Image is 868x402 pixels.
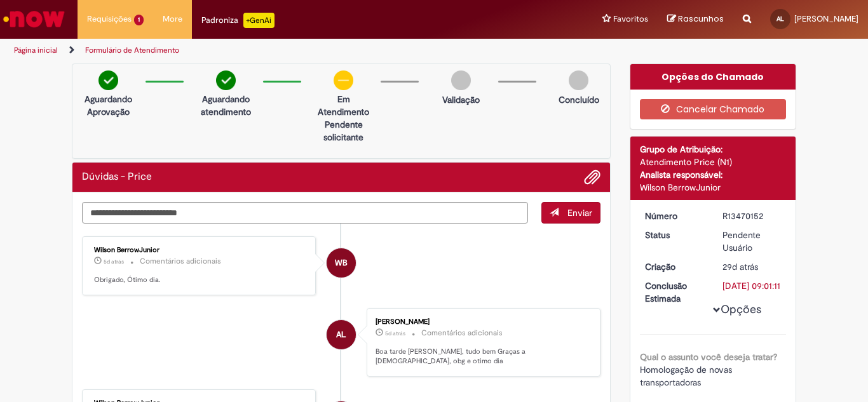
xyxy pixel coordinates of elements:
[336,319,346,350] span: AL
[667,13,724,25] a: Rascunhos
[313,118,374,144] p: Pendente solicitante
[216,70,236,90] img: check-circle-green.png
[421,328,503,338] small: Comentários adicionais
[243,13,275,28] p: +GenAi
[385,330,405,337] time: 25/09/2025 14:17:43
[567,207,592,218] span: Enviar
[104,258,124,265] span: 5d atrás
[10,39,569,62] ul: Trilhas de página
[722,261,758,272] time: 01/09/2025 18:24:36
[722,279,782,292] div: [DATE] 09:01:11
[82,171,152,183] h2: Dúvidas - Price Histórico de tíquete
[1,6,67,32] img: ServiceNow
[569,70,588,90] img: img-circle-grey.png
[722,210,782,222] div: R13470152
[613,13,648,25] span: Favoritos
[635,260,714,273] dt: Criação
[85,45,179,55] a: Formulário de Atendimento
[82,202,528,224] textarea: Digite sua mensagem aqui...
[94,275,306,285] p: Obrigado, Ótimo dia.
[87,13,132,25] span: Requisições
[640,364,735,388] span: Homologação de novas transportadoras
[640,168,787,181] div: Analista responsável:
[140,256,221,267] small: Comentários adicionais
[635,210,714,222] dt: Número
[327,320,356,349] div: Ailton Lima
[640,156,787,168] div: Atendimento Price (N1)
[559,93,599,106] p: Concluído
[313,93,374,118] p: Em Atendimento
[640,351,777,363] b: Qual o assunto você deseja tratar?
[678,13,724,25] span: Rascunhos
[635,229,714,241] dt: Status
[195,93,257,118] p: Aguardando atendimento
[376,318,587,326] div: [PERSON_NAME]
[14,45,58,55] a: Página inicial
[541,202,600,224] button: Enviar
[385,330,405,337] span: 5d atrás
[376,347,587,366] p: Boa tarde [PERSON_NAME], tudo bem Graças a [DEMOGRAPHIC_DATA], obg e otimo dia
[776,15,784,23] span: AL
[640,99,787,119] button: Cancelar Chamado
[640,143,787,156] div: Grupo de Atribuição:
[327,248,356,278] div: Wilson BerrowJunior
[104,258,124,265] time: 25/09/2025 16:50:19
[134,15,144,25] span: 1
[722,229,782,254] div: Pendente Usuário
[163,13,182,25] span: More
[794,13,858,24] span: [PERSON_NAME]
[94,246,306,254] div: Wilson BerrowJunior
[630,64,796,90] div: Opções do Chamado
[722,260,782,273] div: 01/09/2025 18:24:36
[640,181,787,194] div: Wilson BerrowJunior
[335,248,348,278] span: WB
[201,13,275,28] div: Padroniza
[584,169,600,185] button: Adicionar anexos
[442,93,480,106] p: Validação
[334,70,353,90] img: circle-minus.png
[98,70,118,90] img: check-circle-green.png
[451,70,471,90] img: img-circle-grey.png
[635,279,714,305] dt: Conclusão Estimada
[78,93,139,118] p: Aguardando Aprovação
[722,261,758,272] span: 29d atrás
